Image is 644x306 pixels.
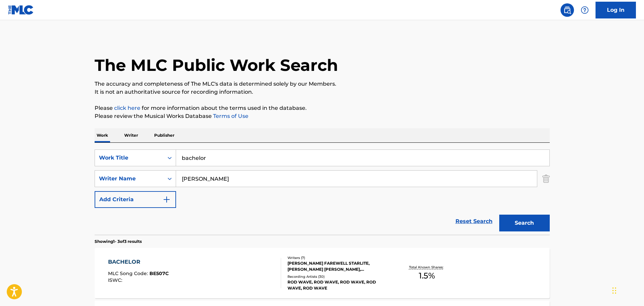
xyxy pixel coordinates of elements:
[99,154,160,162] div: Work Title
[95,238,142,245] p: Showing 1 - 3 of 3 results
[561,3,574,17] a: Public Search
[108,277,124,283] span: ISWC :
[578,3,591,17] div: Help
[95,128,110,142] p: Work
[452,214,496,229] a: Reset Search
[419,270,435,282] span: 1.5 %
[95,191,176,208] button: Add Criteria
[108,270,149,276] span: MLC Song Code :
[95,149,550,235] form: Search Form
[95,248,550,298] a: BACHELORMLC Song Code:BE507CISWC:Writers (7)[PERSON_NAME] FAREWELL STARLITE, [PERSON_NAME] [PERSO...
[95,55,338,75] h1: The MLC Public Work Search
[409,265,445,270] p: Total Known Shares:
[8,5,34,15] img: MLC Logo
[563,6,571,14] img: search
[108,258,169,266] div: BACHELOR
[95,80,550,88] p: The accuracy and completeness of The MLC's data is determined solely by our Members.
[152,128,176,142] p: Publisher
[149,270,169,276] span: BE507C
[114,105,140,111] a: click here
[287,274,389,279] div: Recording Artists ( 30 )
[122,128,140,142] p: Writer
[612,280,616,301] div: Drag
[610,274,644,306] iframe: Chat Widget
[99,175,160,183] div: Writer Name
[287,260,389,272] div: [PERSON_NAME] FAREWELL STARLITE, [PERSON_NAME] [PERSON_NAME], [PERSON_NAME], [PERSON_NAME], [PERS...
[596,2,636,18] a: Log In
[581,6,589,14] img: help
[499,215,550,231] button: Search
[287,255,389,260] div: Writers ( 7 )
[542,170,550,187] img: Delete Criterion
[95,88,550,96] p: It is not an authoritative source for recording information.
[163,195,171,204] img: 9d2ae6d4665cec9f34b9.svg
[287,279,389,291] div: ROD WAVE, ROD WAVE, ROD WAVE, ROD WAVE, ROD WAVE
[95,104,550,112] p: Please for more information about the terms used in the database.
[95,112,550,120] p: Please review the Musical Works Database
[212,113,248,119] a: Terms of Use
